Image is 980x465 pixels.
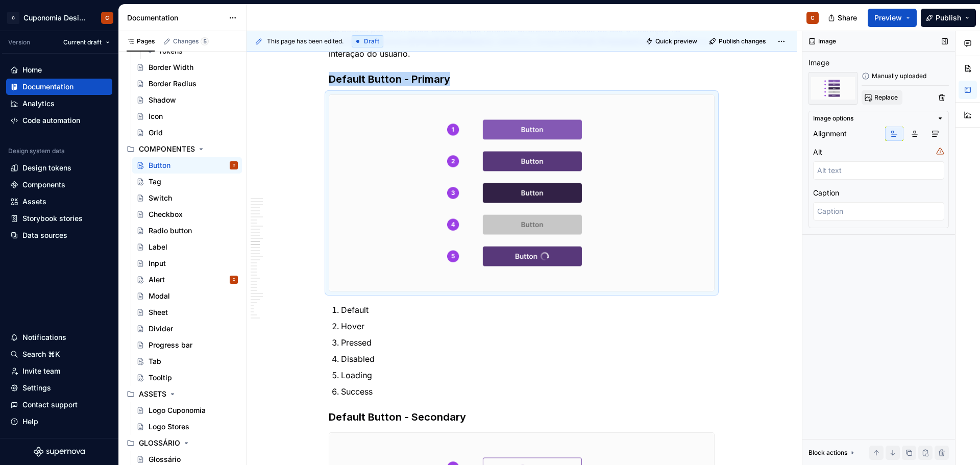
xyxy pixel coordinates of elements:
button: Image options [813,114,944,123]
button: Replace [862,90,902,105]
svg: Supernova Logo [34,447,85,457]
div: Image [808,58,829,68]
div: COMPONENTES [139,144,195,154]
button: Notifications [6,329,112,346]
a: Storybook stories [6,210,112,227]
a: Border Width [132,59,242,76]
a: Label [132,239,242,255]
img: d093a61c-39d0-4411-84ec-b40ef4942f9e.png [329,95,714,291]
div: Assets [22,197,46,207]
a: Shadow [132,92,242,108]
h3: Default Button - Primary [329,72,715,86]
button: Preview [868,9,917,27]
a: Checkbox [132,206,242,223]
a: Design tokens [6,160,112,176]
div: ASSETS [122,386,242,402]
a: Radio button [132,223,242,239]
a: Tooltip [132,370,242,386]
div: Grid [149,128,163,138]
span: Share [838,13,857,23]
a: Icon [132,108,242,125]
div: GLOSSÁRIO [122,435,242,451]
div: Logo Stores [149,422,189,432]
a: Tag [132,174,242,190]
div: Shadow [149,95,176,105]
a: Analytics [6,95,112,112]
span: Replace [874,93,898,102]
a: Data sources [6,227,112,243]
div: Tab [149,356,161,366]
a: Sheet [132,304,242,321]
div: C [811,14,815,22]
span: Current draft [63,38,102,46]
a: ButtonC [132,157,242,174]
p: Success [341,385,715,398]
div: Border Radius [149,79,197,89]
span: Draft [364,37,379,45]
h3: Default Button - Secondary [329,410,715,424]
div: Documentation [22,82,73,92]
a: Modal [132,288,242,304]
div: Contact support [22,400,78,410]
a: Progress bar [132,337,242,353]
div: Checkbox [149,209,183,219]
div: Radio button [149,226,192,236]
div: C [105,14,109,22]
button: Quick preview [643,34,702,48]
a: Code automation [6,112,112,129]
span: This page has been edited. [267,37,344,45]
div: Divider [149,324,173,334]
a: Documentation [6,79,112,95]
div: Alt [813,147,822,157]
div: Switch [149,193,172,203]
div: Manually uploaded [862,72,949,80]
p: Disabled [341,353,715,365]
div: Changes [173,37,209,45]
div: Notifications [22,332,66,342]
button: Contact support [6,397,112,413]
div: Tooltip [149,373,172,383]
a: AlertC [132,272,242,288]
div: Button [149,160,170,170]
div: Settings [22,383,51,393]
div: ASSETS [139,389,166,399]
div: Search ⌘K [22,349,60,359]
div: Modal [149,291,170,301]
a: Divider [132,321,242,337]
div: Documentation [127,13,224,23]
div: Icon [149,111,163,121]
div: Cuponomia Design System [23,13,89,23]
div: Design system data [8,147,65,155]
div: Data sources [22,230,67,240]
button: Publish [921,9,976,27]
div: Pages [127,37,155,45]
div: Caption [813,188,839,198]
div: C [233,275,235,285]
a: Switch [132,190,242,206]
a: Assets [6,193,112,210]
button: Current draft [59,35,114,50]
span: Publish changes [719,37,766,45]
button: CCuponomia Design SystemC [2,7,116,29]
a: Settings [6,380,112,396]
div: Analytics [22,99,55,109]
div: Version [8,38,30,46]
a: Input [132,255,242,272]
a: Components [6,177,112,193]
div: Progress bar [149,340,192,350]
p: Loading [341,369,715,381]
div: Components [22,180,65,190]
span: 5 [201,37,209,45]
div: C [233,160,235,170]
img: d093a61c-39d0-4411-84ec-b40ef4942f9e.png [808,72,857,105]
div: Input [149,258,166,268]
div: Help [22,417,38,427]
span: Publish [936,13,961,23]
div: Block actions [808,446,856,460]
div: Label [149,242,167,252]
button: Publish changes [706,34,770,48]
div: Storybook stories [22,213,83,224]
div: Logo Cuponomia [149,405,206,415]
a: Grid [132,125,242,141]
